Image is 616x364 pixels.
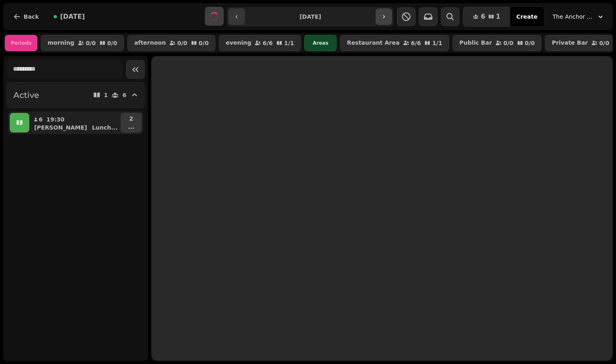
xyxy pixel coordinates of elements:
[107,40,118,46] p: 0 / 0
[121,113,141,132] button: 2...
[128,115,135,123] p: 2
[284,40,294,46] p: 1 / 1
[516,14,538,19] span: Create
[177,40,187,46] p: 0 / 0
[304,35,337,51] div: Areas
[432,40,442,46] p: 1 / 1
[47,7,91,26] button: [DATE]
[226,40,251,46] p: evening
[219,35,301,51] button: evening6/61/1
[263,40,273,46] p: 6 / 6
[60,13,85,20] span: [DATE]
[7,7,46,26] button: Back
[34,123,87,132] p: [PERSON_NAME]
[525,40,535,46] p: 0 / 0
[553,13,593,21] span: The Anchor Inn
[7,82,145,108] button: Active16
[496,13,501,20] span: 1
[128,123,135,131] p: ...
[134,40,166,46] p: afternoon
[5,35,37,51] div: Periods
[199,40,209,46] p: 0 / 0
[411,40,421,46] p: 6 / 6
[126,60,145,79] button: Collapse sidebar
[41,35,124,51] button: morning0/00/0
[548,9,609,24] button: The Anchor Inn
[31,113,119,132] button: 619:30[PERSON_NAME]Lunch...
[599,40,609,46] p: 0 / 0
[481,13,485,20] span: 6
[453,35,542,51] button: Public Bar0/00/0
[340,35,449,51] button: Restaurant Area6/61/1
[48,40,74,46] p: morning
[46,115,65,123] p: 19:30
[347,40,399,46] p: Restaurant Area
[127,35,215,51] button: afternoon0/00/0
[463,7,510,26] button: 61
[503,40,514,46] p: 0 / 0
[24,14,39,19] span: Back
[122,92,126,98] p: 6
[459,40,492,46] p: Public Bar
[13,89,39,101] h2: Active
[38,115,43,123] p: 6
[552,40,588,46] p: Private Bar
[104,92,108,98] p: 1
[86,40,96,46] p: 0 / 0
[510,7,544,26] button: Create
[92,123,118,132] p: Lunch ...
